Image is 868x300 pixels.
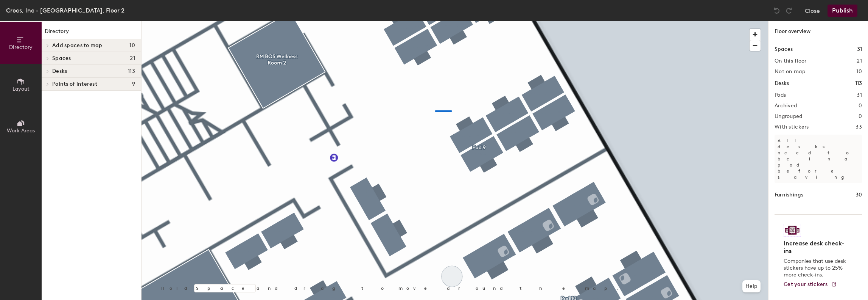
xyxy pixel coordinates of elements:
span: 10 [129,42,135,49]
span: Layout [12,86,30,92]
h2: Ungrouped [775,113,803,119]
h2: With stickers [775,124,809,130]
h4: Increase desk check-ins [784,240,848,255]
h1: 30 [856,191,862,199]
h1: 31 [857,45,862,53]
h2: Not on map [775,69,805,75]
span: Add spaces to map [52,42,103,49]
button: Close [805,5,820,17]
span: Spaces [52,55,71,61]
img: Redo [785,7,793,14]
h1: Desks [775,79,789,88]
span: 113 [128,68,135,74]
img: Sticker logo [784,224,801,237]
h2: Archived [775,103,797,109]
span: Desks [52,68,67,74]
span: 21 [130,55,135,61]
p: Companies that use desk stickers have up to 25% more check-ins. [784,258,848,278]
h1: Furnishings [775,191,803,199]
a: Get your stickers [784,281,837,288]
h1: Spaces [775,45,793,53]
div: Crocs, Inc - [GEOGRAPHIC_DATA], Floor 2 [6,6,124,15]
h2: Pods [775,92,786,98]
h2: 21 [857,58,862,64]
h2: 10 [856,69,862,75]
span: Points of interest [52,81,97,87]
h2: 33 [856,124,862,130]
h2: 0 [859,113,862,119]
img: Undo [773,7,781,14]
h1: 113 [855,79,862,88]
button: Help [742,280,761,292]
h2: 0 [859,103,862,109]
h1: Floor overview [768,21,868,39]
h1: Directory [42,27,141,39]
button: Publish [828,5,857,17]
span: Get your stickers [784,281,828,287]
span: 9 [132,81,135,87]
h2: 31 [857,92,862,98]
span: Directory [9,44,33,50]
p: All desks need to be in a pod before saving [775,135,862,183]
span: Work Areas [7,127,35,134]
h2: On this floor [775,58,807,64]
